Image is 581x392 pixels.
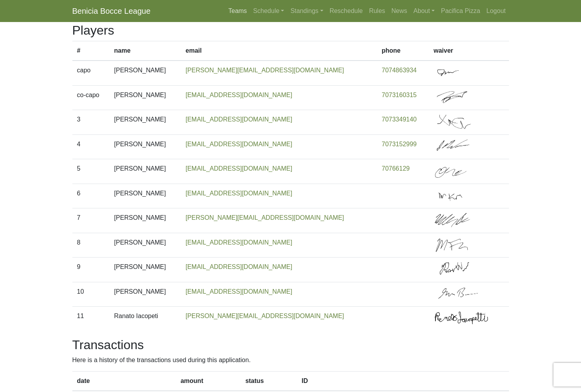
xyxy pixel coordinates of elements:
a: [EMAIL_ADDRESS][DOMAIN_NAME] [186,239,292,246]
a: [PERSON_NAME][EMAIL_ADDRESS][DOMAIN_NAME] [186,67,344,74]
a: 7073349140 [382,116,417,123]
a: [EMAIL_ADDRESS][DOMAIN_NAME] [186,116,292,123]
td: [PERSON_NAME] [109,159,181,184]
a: Pacifica Pizza [438,3,483,19]
img: signed at 3/1/25 11:58am [433,287,492,302]
td: [PERSON_NAME] [109,184,181,208]
a: [EMAIL_ADDRESS][DOMAIN_NAME] [186,165,292,172]
a: Reschedule [326,3,366,19]
td: [PERSON_NAME] [109,134,181,159]
td: 11 [72,307,110,331]
a: [EMAIL_ADDRESS][DOMAIN_NAME] [186,92,292,98]
td: [PERSON_NAME] [109,282,181,307]
a: [PERSON_NAME][EMAIL_ADDRESS][DOMAIN_NAME] [186,313,344,319]
th: # [72,41,110,61]
a: Logout [483,3,509,19]
td: capo [72,61,110,85]
img: signed at 3/1/25 9:59am [433,164,492,179]
th: waiver [429,41,509,61]
td: Ranato Iacopeti [109,307,181,331]
img: signed at 3/1/25 12:00pm [433,115,492,130]
img: signed at 3/1/25 10:03am [433,189,492,204]
img: signed at 3/2/25 8:02pm [433,262,492,277]
a: Schedule [250,3,288,19]
img: signed at 3/1/25 10:34am [433,66,492,81]
a: 7073152999 [382,141,417,147]
td: 4 [72,134,110,159]
h2: Players [72,23,509,38]
img: signed at 3/1/25 11:46am [433,311,492,326]
td: 9 [72,258,110,282]
td: [PERSON_NAME] [109,61,181,85]
a: Rules [366,3,388,19]
p: Here is a history of the transactions used during this application. [72,355,509,365]
a: [EMAIL_ADDRESS][DOMAIN_NAME] [186,263,292,270]
th: status [241,372,297,391]
th: email [181,41,377,61]
td: [PERSON_NAME] [109,258,181,282]
td: 7 [72,208,110,233]
td: 6 [72,184,110,208]
td: [PERSON_NAME] [109,208,181,233]
th: phone [377,41,429,61]
td: 5 [72,159,110,184]
td: 3 [72,110,110,135]
h2: Transactions [72,337,509,352]
td: co-capo [72,85,110,110]
img: signed at 3/4/25 7:25pm [433,238,492,253]
td: 10 [72,282,110,307]
a: About [410,3,438,19]
a: 70766129 [382,165,409,172]
th: amount [176,372,241,391]
a: [PERSON_NAME][EMAIL_ADDRESS][DOMAIN_NAME] [186,214,344,221]
a: [EMAIL_ADDRESS][DOMAIN_NAME] [186,288,292,295]
a: 7073160315 [382,92,417,98]
td: [PERSON_NAME] [109,85,181,110]
td: [PERSON_NAME] [109,233,181,258]
th: date [72,372,176,391]
a: [EMAIL_ADDRESS][DOMAIN_NAME] [186,190,292,197]
img: signed at 3/1/25 11:55am [433,213,492,228]
td: 8 [72,233,110,258]
a: Teams [225,3,250,19]
th: name [109,41,181,61]
a: News [388,3,410,19]
th: ID [297,372,509,391]
td: [PERSON_NAME] [109,110,181,135]
img: signed at 3/1/25 11:55am [433,140,492,155]
a: 7074863934 [382,67,417,74]
a: Standings [287,3,326,19]
a: [EMAIL_ADDRESS][DOMAIN_NAME] [186,141,292,147]
a: Benicia Bocce League [72,3,151,19]
img: signed at 3/2/25 4:42pm [433,90,492,105]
